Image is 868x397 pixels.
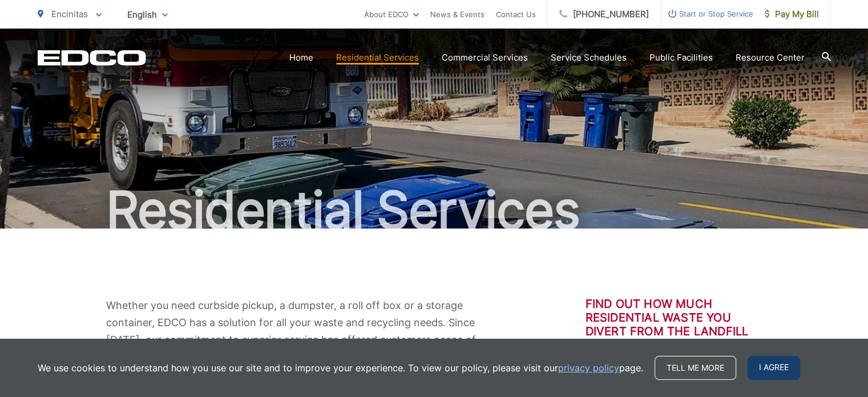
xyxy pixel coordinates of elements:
[655,356,736,380] a: Tell me more
[364,7,419,21] a: About EDCO
[496,7,536,21] a: Contact Us
[119,5,176,25] span: English
[38,182,831,239] h1: Residential Services
[765,7,819,21] span: Pay My Bill
[38,361,643,375] p: We use cookies to understand how you use our site and to improve your experience. To view our pol...
[430,7,485,21] a: News & Events
[289,51,313,65] a: Home
[748,356,800,380] span: I agree
[51,9,88,19] span: Encinitas
[336,51,419,65] a: Residential Services
[586,297,762,338] h3: Find out how much residential waste you divert from the landfill
[558,361,619,375] a: privacy policy
[38,50,146,66] a: EDCD logo. Return to the homepage.
[551,51,627,65] a: Service Schedules
[736,51,805,65] a: Resource Center
[442,51,528,65] a: Commercial Services
[106,297,488,366] p: Whether you need curbside pickup, a dumpster, a roll off box or a storage container, EDCO has a s...
[649,51,713,65] a: Public Facilities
